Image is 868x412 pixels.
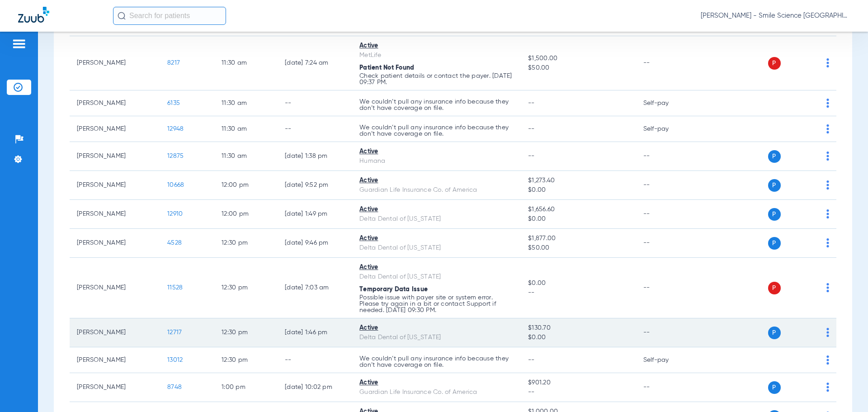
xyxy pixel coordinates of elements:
[826,180,829,189] img: group-dot-blue.svg
[636,258,697,318] td: --
[167,182,184,188] span: 10668
[167,284,183,291] span: 11528
[214,200,278,229] td: 12:00 PM
[359,243,514,253] div: Delta Dental of [US_STATE]
[823,369,868,412] iframe: Chat Widget
[278,200,352,229] td: [DATE] 1:49 PM
[359,294,514,313] p: Possible issue with payer site or system error. Please try again in a bit or contact Support if n...
[528,214,628,224] span: $0.00
[528,243,628,253] span: $50.00
[18,7,49,23] img: Zuub Logo
[359,205,514,214] div: Active
[636,373,697,402] td: --
[826,58,829,67] img: group-dot-blue.svg
[768,282,781,294] span: P
[528,234,628,243] span: $1,877.00
[278,116,352,142] td: --
[826,328,829,337] img: group-dot-blue.svg
[636,318,697,347] td: --
[359,234,514,243] div: Active
[528,100,535,106] span: --
[528,54,628,63] span: $1,500.00
[278,318,352,347] td: [DATE] 1:46 PM
[359,147,514,156] div: Active
[359,286,428,293] span: Temporary Data Issue
[70,229,160,258] td: [PERSON_NAME]
[167,384,182,390] span: 8748
[278,347,352,373] td: --
[768,150,781,163] span: P
[12,38,26,49] img: hamburger-icon
[70,171,160,200] td: [PERSON_NAME]
[214,373,278,402] td: 1:00 PM
[118,12,126,20] img: Search Icon
[359,378,514,388] div: Active
[70,90,160,116] td: [PERSON_NAME]
[768,237,781,250] span: P
[167,240,182,246] span: 4528
[636,90,697,116] td: Self-pay
[636,171,697,200] td: --
[826,99,829,108] img: group-dot-blue.svg
[826,152,829,161] img: group-dot-blue.svg
[359,263,514,272] div: Active
[826,283,829,292] img: group-dot-blue.svg
[359,176,514,185] div: Active
[167,100,180,106] span: 6135
[70,347,160,373] td: [PERSON_NAME]
[214,258,278,318] td: 12:30 PM
[278,373,352,402] td: [DATE] 10:02 PM
[528,153,535,159] span: --
[359,41,514,51] div: Active
[70,36,160,90] td: [PERSON_NAME]
[528,388,628,397] span: --
[70,258,160,318] td: [PERSON_NAME]
[768,327,781,339] span: P
[359,65,414,71] span: Patient Not Found
[167,211,183,217] span: 12910
[214,36,278,90] td: 11:30 AM
[278,258,352,318] td: [DATE] 7:03 AM
[768,179,781,192] span: P
[528,288,628,298] span: --
[636,36,697,90] td: --
[636,229,697,258] td: --
[359,272,514,282] div: Delta Dental of [US_STATE]
[167,357,183,363] span: 13012
[528,126,535,132] span: --
[214,347,278,373] td: 12:30 PM
[359,214,514,224] div: Delta Dental of [US_STATE]
[70,200,160,229] td: [PERSON_NAME]
[636,347,697,373] td: Self-pay
[528,378,628,388] span: $901.20
[528,357,535,363] span: --
[278,229,352,258] td: [DATE] 9:46 PM
[214,142,278,171] td: 11:30 AM
[167,126,184,132] span: 12948
[636,116,697,142] td: Self-pay
[70,373,160,402] td: [PERSON_NAME]
[768,57,781,70] span: P
[528,185,628,195] span: $0.00
[636,200,697,229] td: --
[359,156,514,166] div: Humana
[359,323,514,333] div: Active
[768,381,781,394] span: P
[528,323,628,333] span: $130.70
[528,205,628,214] span: $1,656.60
[768,208,781,221] span: P
[359,124,514,137] p: We couldn’t pull any insurance info because they don’t have coverage on file.
[528,279,628,288] span: $0.00
[278,142,352,171] td: [DATE] 1:38 PM
[528,333,628,342] span: $0.00
[359,333,514,342] div: Delta Dental of [US_STATE]
[214,171,278,200] td: 12:00 PM
[214,318,278,347] td: 12:30 PM
[528,176,628,185] span: $1,273.40
[70,142,160,171] td: [PERSON_NAME]
[70,318,160,347] td: [PERSON_NAME]
[214,229,278,258] td: 12:30 PM
[826,124,829,133] img: group-dot-blue.svg
[214,116,278,142] td: 11:30 AM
